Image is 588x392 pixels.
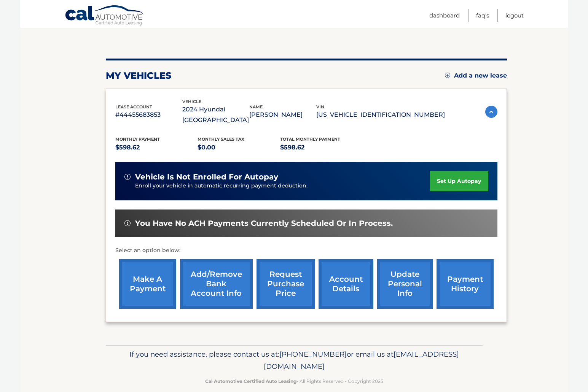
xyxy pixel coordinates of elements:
a: account details [319,259,373,309]
span: You have no ACH payments currently scheduled or in process. [135,219,393,228]
p: - All Rights Reserved - Copyright 2025 [111,377,478,385]
a: FAQ's [476,9,489,22]
p: [US_VEHICLE_IDENTIFICATION_NUMBER] [316,110,445,120]
p: If you need assistance, please contact us at: or email us at [111,348,478,373]
a: Add a new lease [445,72,507,79]
img: add.svg [445,73,450,78]
img: alert-white.svg [124,220,131,226]
a: Add/Remove bank account info [180,259,253,309]
a: Logout [505,9,524,22]
span: Monthly Payment [115,136,160,142]
span: [EMAIL_ADDRESS][DOMAIN_NAME] [264,350,459,371]
span: vehicle is not enrolled for autopay [135,172,278,182]
span: Monthly sales Tax [198,136,244,142]
a: payment history [437,259,494,309]
a: set up autopay [430,171,488,191]
p: $598.62 [115,142,198,153]
span: Total Monthly Payment [280,136,340,142]
img: alert-white.svg [124,174,131,180]
strong: Cal Automotive Certified Auto Leasing [205,378,296,384]
a: make a payment [119,259,176,309]
span: vin [316,104,324,110]
a: Dashboard [429,9,460,22]
p: $0.00 [198,142,280,153]
p: #44455683853 [115,110,182,120]
a: request purchase price [257,259,315,309]
h2: my vehicles [106,70,172,81]
span: vehicle [182,99,201,104]
p: 2024 Hyundai [GEOGRAPHIC_DATA] [182,104,249,125]
p: Select an option below: [115,246,497,255]
a: update personal info [377,259,433,309]
p: [PERSON_NAME] [249,110,316,120]
span: name [249,104,263,110]
p: $598.62 [280,142,363,153]
a: Cal Automotive [65,5,145,27]
span: lease account [115,104,152,110]
p: Enroll your vehicle in automatic recurring payment deduction. [135,182,430,190]
img: accordion-active.svg [485,106,497,118]
span: [PHONE_NUMBER] [279,350,347,359]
